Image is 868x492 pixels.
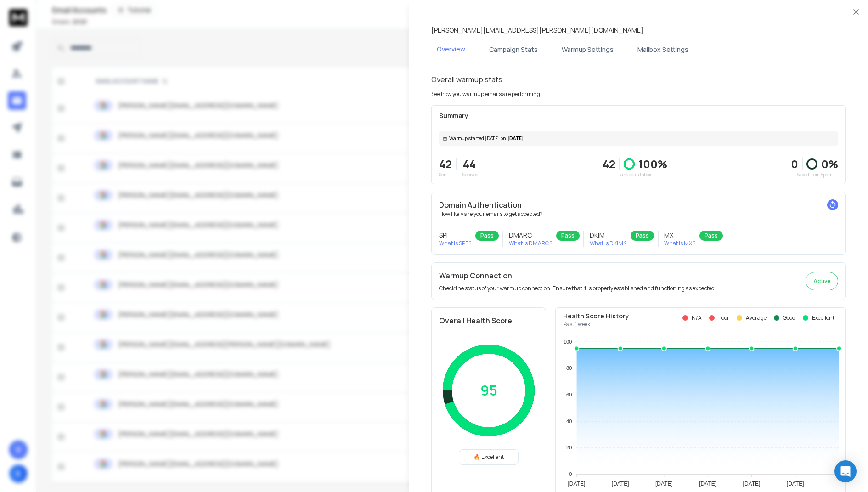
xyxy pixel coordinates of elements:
h3: MX [664,231,696,240]
p: 95 [480,382,497,399]
div: Pass [556,231,580,241]
tspan: [DATE] [612,481,629,487]
tspan: [DATE] [743,481,761,487]
p: [PERSON_NAME][EMAIL_ADDRESS][PERSON_NAME][DOMAIN_NAME] [431,26,643,35]
p: Average [746,314,767,322]
p: Received [460,171,479,178]
div: Pass [699,231,723,241]
tspan: 0 [569,471,572,477]
tspan: [DATE] [787,481,804,487]
tspan: [DATE] [699,481,716,487]
p: What is MX ? [664,240,696,247]
p: How likely are your emails to get accepted? [439,210,838,218]
p: Health Score History [563,311,629,321]
p: Check the status of your warmup connection. Ensure that it is properly established and functionin... [439,285,716,292]
button: Overview [431,39,471,60]
tspan: 60 [566,392,572,397]
p: 100 % [638,157,667,171]
p: See how you warmup emails are performing [431,90,540,98]
tspan: 100 [564,339,572,345]
p: 42 [439,157,452,171]
button: Active [806,272,838,290]
p: N/A [692,314,702,322]
p: What is DKIM ? [590,240,627,247]
p: 0 % [821,157,838,171]
p: Landed in Inbox [603,171,667,178]
button: Mailbox Settings [632,40,694,60]
p: Past 1 week [563,321,629,328]
div: 🔥 Excellent [459,449,519,465]
div: Pass [475,231,499,241]
tspan: 40 [566,418,572,424]
p: Excellent [812,314,834,322]
p: Sent [439,171,452,178]
tspan: [DATE] [568,481,585,487]
p: 42 [603,157,615,171]
button: Warmup Settings [556,40,619,60]
h3: DMARC [509,231,552,240]
div: [DATE] [439,131,838,146]
strong: 0 [791,156,798,171]
p: Saved from Spam [791,171,838,178]
div: Pass [631,231,654,241]
h2: Warmup Connection [439,270,716,281]
button: Campaign Stats [484,40,543,60]
h1: Overall warmup stats [431,74,502,85]
p: Good [783,314,795,322]
h3: SPF [439,231,472,240]
tspan: 80 [566,365,572,371]
h2: Overall Health Score [439,315,538,326]
h2: Domain Authentication [439,199,838,210]
tspan: 20 [566,445,572,450]
span: Warmup started [DATE] on [449,135,506,142]
p: What is DMARC ? [509,240,552,247]
h3: DKIM [590,231,627,240]
div: Open Intercom Messenger [834,460,857,482]
p: 44 [460,157,479,171]
p: What is SPF ? [439,240,472,247]
tspan: [DATE] [655,481,673,487]
p: Summary [439,111,838,120]
p: Poor [718,314,729,322]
